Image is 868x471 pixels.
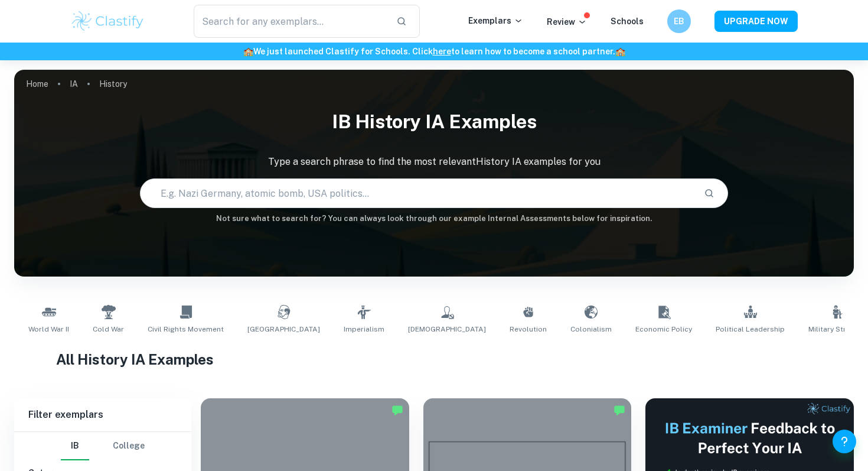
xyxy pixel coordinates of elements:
img: Marked [614,404,625,416]
span: Military Strategy [808,324,866,334]
span: Colonialism [570,324,612,334]
img: Marked [391,404,403,416]
span: Cold War [93,324,124,334]
button: College [113,432,145,460]
div: Filter type choice [61,432,145,460]
button: EB [667,9,691,33]
span: Imperialism [344,324,384,334]
h6: We just launched Clastify for Schools. Click to learn how to become a school partner. [2,45,866,58]
button: UPGRADE NOW [714,11,798,32]
h1: IB History IA examples [14,103,854,141]
span: Civil Rights Movement [148,324,224,334]
h6: Filter exemplars [14,398,191,431]
span: Economic Policy [635,324,692,334]
h6: Not sure what to search for? You can always look through our example Internal Assessments below f... [14,213,854,225]
a: IA [70,76,78,92]
span: 🏫 [615,47,625,56]
button: IB [61,432,89,460]
a: Schools [611,17,644,26]
h6: EB [673,15,686,28]
img: Clastify logo [70,9,145,33]
a: here [433,47,451,56]
span: Political Leadership [716,324,785,334]
a: Home [26,76,48,92]
span: [DEMOGRAPHIC_DATA] [408,324,486,334]
h1: All History IA Examples [56,349,812,370]
button: Search [699,183,719,203]
span: [GEOGRAPHIC_DATA] [247,324,320,334]
span: World War II [28,324,69,334]
p: Review [547,15,587,28]
span: Revolution [510,324,547,334]
p: Type a search phrase to find the most relevant History IA examples for you [14,155,854,169]
button: Help and Feedback [833,430,856,453]
input: Search for any exemplars... [194,5,387,38]
input: E.g. Nazi Germany, atomic bomb, USA politics... [141,177,694,210]
p: Exemplars [468,14,523,27]
p: History [99,77,127,90]
span: 🏫 [243,47,253,56]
